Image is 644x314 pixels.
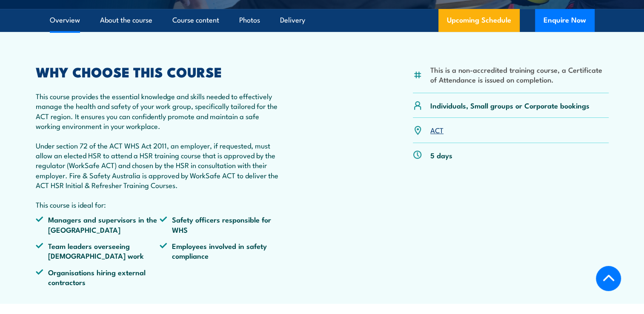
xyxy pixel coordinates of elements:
li: Team leaders overseeing [DEMOGRAPHIC_DATA] work [36,241,160,261]
li: Managers and supervisors in the [GEOGRAPHIC_DATA] [36,214,160,234]
a: Overview [50,9,80,31]
li: Employees involved in safety compliance [160,241,284,261]
a: About the course [100,9,152,31]
a: Delivery [280,9,305,31]
p: This course provides the essential knowledge and skills needed to effectively manage the health a... [36,91,284,131]
p: 5 days [430,150,452,160]
button: Enquire Now [535,9,595,32]
a: Course content [172,9,219,31]
p: Under section 72 of the ACT WHS Act 2011, an employer, if requested, must allow an elected HSR to... [36,140,284,190]
li: Organisations hiring external contractors [36,267,160,287]
p: Individuals, Small groups or Corporate bookings [430,100,590,110]
a: Photos [239,9,260,31]
p: This course is ideal for: [36,200,284,209]
li: This is a non-accredited training course, a Certificate of Attendance is issued on completion. [430,65,609,85]
a: Upcoming Schedule [438,9,520,32]
h2: WHY CHOOSE THIS COURSE [36,66,284,77]
li: Safety officers responsible for WHS [160,214,284,234]
a: ACT [430,125,444,135]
